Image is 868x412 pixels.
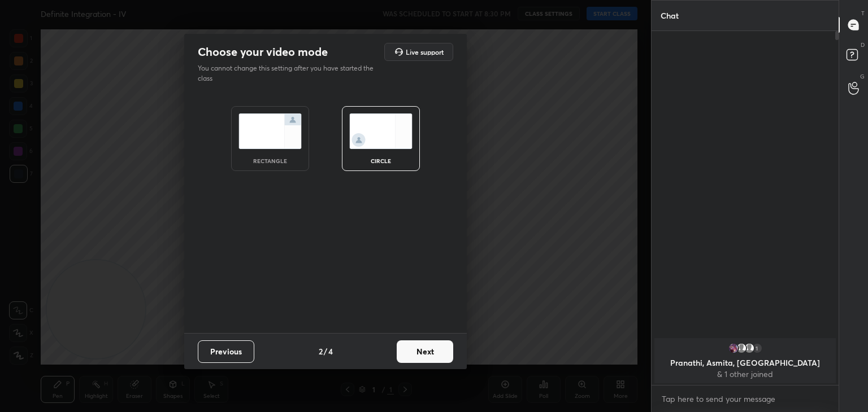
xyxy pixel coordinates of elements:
img: circleScreenIcon.acc0effb.svg [349,113,413,149]
p: Pranathi, Asmita, [GEOGRAPHIC_DATA] [661,358,829,367]
p: & 1 other joined [661,370,829,379]
p: You cannot change this setting after you have started the class [198,63,381,84]
p: T [861,9,865,17]
img: default.png [744,343,755,354]
h4: / [324,345,327,357]
div: 1 [752,343,763,354]
img: normalScreenIcon.ae25ed63.svg [238,113,302,149]
p: D [861,41,865,49]
div: circle [358,158,403,164]
button: Previous [198,340,254,363]
h5: Live support [406,49,444,55]
p: Chat [652,1,688,30]
h4: 4 [328,345,333,357]
div: rectangle [248,158,293,164]
h4: 2 [319,345,323,357]
button: Next [397,340,453,363]
h2: Choose your video mode [198,45,328,59]
img: default.png [736,343,747,354]
div: grid [652,336,839,385]
p: G [860,72,865,81]
img: 7dcfb828efde48bc9a502dd9d36455b8.jpg [728,343,739,354]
